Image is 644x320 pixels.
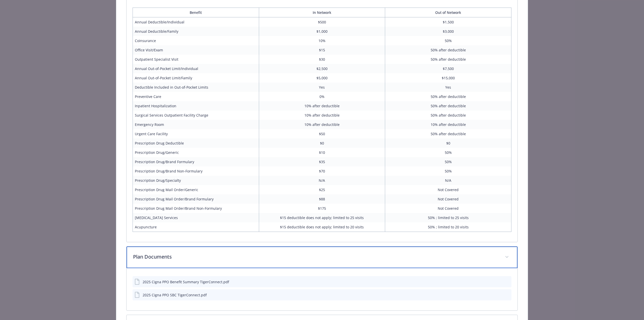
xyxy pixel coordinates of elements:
[133,27,259,36] td: Annual Deductible/Family
[259,120,385,129] td: 10% after deductible
[385,83,511,92] td: Yes
[259,101,385,111] td: 10% after deductible
[259,213,385,222] td: $15 deductible does not apply; limited to 25 visits
[133,204,259,213] td: Prescription Drug Mail Order/Brand Non-Formulary
[385,185,511,194] td: Not Covered
[259,138,385,148] td: $0
[133,55,259,64] td: Outpatient Specialist Visit
[385,157,511,166] td: 50%
[259,222,385,232] td: $15 deductible does not apply; limited to 20 visits
[259,185,385,194] td: $25
[127,246,517,268] div: Plan Documents
[385,101,511,111] td: 50% after deductible
[259,129,385,138] td: $50
[133,194,259,204] td: Prescription Drug Mail Order/Brand Formulary
[385,222,511,232] td: 50% ; limited to 20 visits
[385,17,511,27] td: $1,500
[259,17,385,27] td: $500
[385,36,511,45] td: 50%
[143,292,207,298] div: 2025 Cigna PPO SBC TigerConnect.pdf
[259,45,385,55] td: $15
[133,36,259,45] td: Coinsurance
[133,101,259,111] td: Inpatient Hospitalization
[259,55,385,64] td: $30
[385,45,511,55] td: 50% after deductible
[505,279,509,285] button: preview file
[127,268,517,310] div: Plan Documents
[133,111,259,120] td: Surgical Services Outpatient Facility Charge
[385,55,511,64] td: 50% after deductible
[259,8,385,17] th: In Network
[385,204,511,213] td: Not Covered
[259,166,385,176] td: $70
[259,64,385,73] td: $2,500
[385,148,511,157] td: 50%
[133,148,259,157] td: Prescription Drug/Generic
[133,17,259,27] td: Annual Deductible/Individual
[133,73,259,83] td: Annual Out-of-Pocket Limit/Family
[127,4,517,242] div: Benefit Plan Details
[133,213,259,222] td: [MEDICAL_DATA] Services
[259,73,385,83] td: $5,000
[505,292,509,298] button: preview file
[497,279,501,285] button: download file
[259,176,385,185] td: N/A
[385,166,511,176] td: 50%
[133,120,259,129] td: Emergency Room
[133,45,259,55] td: Office Visit/Exam
[259,194,385,204] td: $88
[133,157,259,166] td: Prescription Drug/Brand Formulary
[133,64,259,73] td: Annual Out-of-Pocket Limit/Individual
[133,176,259,185] td: Prescription Drug/Specialty
[259,111,385,120] td: 10% after deductible
[259,83,385,92] td: Yes
[385,138,511,148] td: $0
[385,27,511,36] td: $3,000
[385,213,511,222] td: 50% ; limited to 25 visits
[133,138,259,148] td: Prescription Drug Deductible
[133,222,259,232] td: Acupuncture
[133,185,259,194] td: Prescription Drug Mail Order/Generic
[133,8,259,17] th: Benefit
[497,292,501,298] button: download file
[259,157,385,166] td: $35
[385,111,511,120] td: 50% after deductible
[133,129,259,138] td: Urgent Care Facility
[385,120,511,129] td: 10% after deductible
[133,166,259,176] td: Prescription Drug/Brand Non-Formulary
[385,176,511,185] td: N/A
[133,253,499,261] p: Plan Documents
[133,92,259,101] td: Preventive Care
[259,148,385,157] td: $10
[133,83,259,92] td: Deductible Included in Out-of-Pocket Limits
[143,279,229,285] div: 2025 Cigna PPO Benefit Summary TigerConnect.pdf
[385,92,511,101] td: 50% after deductible
[259,36,385,45] td: 10%
[385,73,511,83] td: $15,000
[259,27,385,36] td: $1,000
[385,129,511,138] td: 50% after deductible
[385,64,511,73] td: $7,500
[385,8,511,17] th: Out of Network
[385,194,511,204] td: Not Covered
[259,92,385,101] td: 0%
[259,204,385,213] td: $175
